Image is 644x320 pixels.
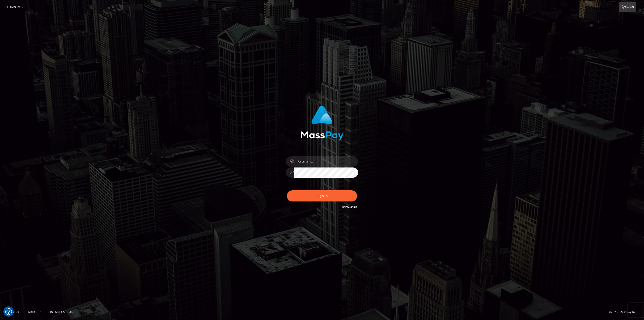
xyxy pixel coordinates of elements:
[342,206,357,209] a: Need Help?
[5,308,12,315] button: Consent Preferences
[5,308,25,315] a: Homepage
[619,2,636,12] a: Login
[5,308,12,315] img: Revisit consent button
[67,308,76,315] a: API
[7,2,24,12] a: Login Page
[294,156,358,167] input: Username...
[26,308,44,315] a: About Us
[300,106,344,141] img: MassPay Login
[45,308,67,315] a: Contact Us
[609,310,641,315] div: © 2025 , MassPay Inc.
[287,190,357,201] button: Sign in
